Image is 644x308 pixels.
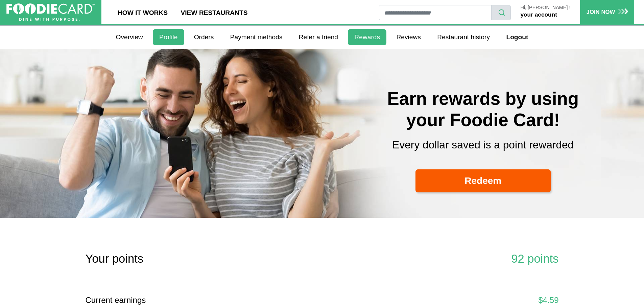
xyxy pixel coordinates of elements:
[390,29,427,45] a: Reviews
[327,294,559,306] div: $4.59
[153,29,184,45] a: Profile
[500,29,534,45] a: Logout
[491,5,511,20] button: search
[520,5,570,10] p: Hi, [PERSON_NAME] !
[86,250,317,268] div: Your points
[188,29,220,45] a: Orders
[348,29,386,45] a: Rewards
[292,29,345,45] a: Refer a friend
[327,88,639,131] h2: Earn rewards by using your Foodie Card!
[109,29,149,45] a: Overview
[327,137,639,153] p: Every dollar saved is a point rewarded
[327,250,559,268] div: 92 points
[86,294,317,306] div: Current earnings
[520,11,557,18] a: your account
[379,5,492,20] input: restaurant search
[431,29,496,45] a: Restaurant history
[6,3,95,21] img: FoodieCard; Eat, Drink, Save, Donate
[224,29,289,45] a: Payment methods
[415,169,551,193] a: Redeem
